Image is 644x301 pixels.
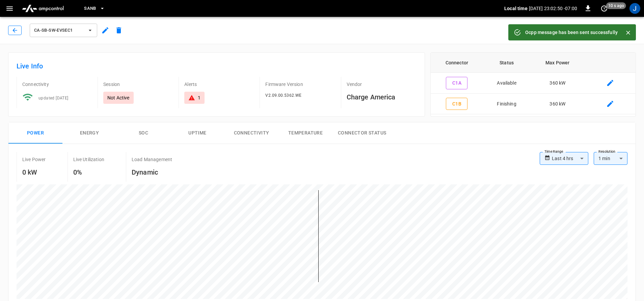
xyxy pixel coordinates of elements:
[629,3,640,14] div: profile-icon
[598,149,615,154] label: Resolution
[265,93,301,98] span: V2.09.00.5362.WE
[552,152,588,165] div: Last 4 hrs
[8,122,62,144] button: Power
[116,122,170,144] button: SOC
[73,156,104,163] p: Live Utilization
[606,2,626,9] span: 10 s ago
[265,81,335,88] p: Firmware Version
[544,149,563,154] label: Time Range
[103,81,173,88] p: Session
[446,98,467,110] button: C1B
[347,81,417,88] p: Vendor
[22,156,46,163] p: Live Power
[504,5,528,12] p: Local time
[84,5,96,12] span: SanB
[132,167,172,178] h6: Dynamic
[530,73,585,94] td: 360 kW
[73,167,104,178] h6: 0%
[278,122,332,144] button: Temperature
[34,27,84,34] span: ca-sb-sw-evseC1
[19,2,66,15] img: ampcontrol.io logo
[30,24,97,37] button: ca-sb-sw-evseC1
[107,94,130,101] p: Not Active
[594,152,627,165] div: 1 min
[22,167,46,178] h6: 0 kW
[529,5,577,12] p: [DATE] 23:02:50 -07:00
[198,94,200,101] div: 1
[22,81,92,88] p: Connectivity
[431,53,636,114] table: connector table
[17,61,417,71] h6: Live Info
[525,26,618,38] div: Ocpp message has been sent successfully
[332,122,392,144] button: Connector Status
[530,53,585,73] th: Max Power
[446,77,467,89] button: C1A
[530,94,585,115] td: 360 kW
[483,53,530,73] th: Status
[62,122,116,144] button: Energy
[347,92,417,102] h6: Charge America
[431,53,483,73] th: Connector
[132,156,172,163] p: Load Management
[81,2,108,15] button: SanB
[599,3,610,14] button: set refresh interval
[170,122,224,144] button: Uptime
[38,96,69,100] span: updated [DATE]
[483,94,530,115] td: Finishing
[623,28,633,38] button: Close
[184,81,254,88] p: Alerts
[483,73,530,94] td: Available
[224,122,278,144] button: Connectivity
